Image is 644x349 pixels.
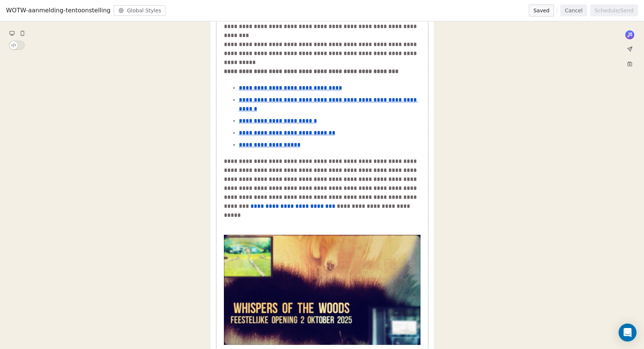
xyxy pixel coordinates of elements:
[6,6,111,15] span: WOTW-aanmelding-tentoonstelling
[529,4,554,16] button: Saved
[114,5,166,16] button: Global Styles
[590,4,638,16] button: Schedule/Send
[560,4,587,16] button: Cancel
[619,324,637,342] div: Open Intercom Messenger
